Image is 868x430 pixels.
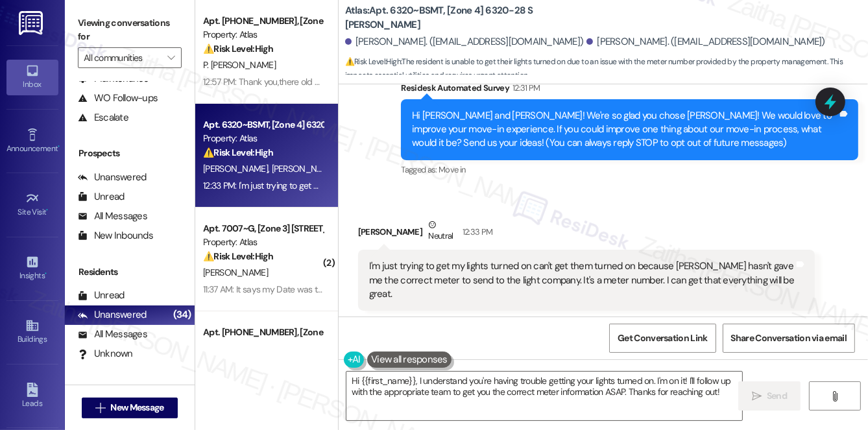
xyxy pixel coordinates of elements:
[78,308,147,322] div: Unanswered
[6,379,58,414] a: Leads
[609,324,716,353] button: Get Conversation Link
[271,163,336,174] span: [PERSON_NAME]
[78,328,147,341] div: All Messages
[78,347,133,361] div: Unknown
[170,305,195,325] div: (34)
[586,35,825,49] div: [PERSON_NAME]. ([EMAIL_ADDRESS][DOMAIN_NAME])
[78,209,147,223] div: All Messages
[731,331,847,345] span: Share Conversation via email
[401,160,858,179] div: Tagged as:
[203,283,420,295] div: 11:37 AM: It says my Date was the [DATE] but no one came
[6,315,58,350] a: Buildings
[167,53,175,63] i: 
[78,171,147,184] div: Unanswered
[203,76,705,88] div: 12:57 PM: Thank you,there old bug dropping on my floors under all my floor vents in every room of...
[203,235,323,249] div: Property: Atlas
[78,229,153,243] div: New Inbounds
[6,251,58,286] a: Insights •
[396,315,470,326] span: Maintenance request ,
[358,311,815,329] div: Tagged as:
[65,265,195,279] div: Residents
[203,147,273,158] strong: ⚠️ Risk Level: High
[78,111,128,125] div: Escalate
[47,206,49,215] span: •
[203,163,272,174] span: [PERSON_NAME]
[439,164,465,175] span: Move in
[58,142,60,151] span: •
[82,398,178,418] button: New Message
[618,331,707,345] span: Get Conversation Link
[203,267,268,278] span: [PERSON_NAME]
[345,4,605,32] b: Atlas: Apt. 6320~BSMT, [Zone 4] 6320-28 S [PERSON_NAME]
[78,289,125,302] div: Unread
[78,13,182,47] label: Viewing conversations for
[358,218,815,250] div: [PERSON_NAME]
[65,383,195,397] div: Past + Future Residents
[345,56,401,67] strong: ⚠️ Risk Level: High
[65,147,195,160] div: Prospects
[203,222,323,235] div: Apt. 7007~G, [Zone 3] [STREET_ADDRESS][PERSON_NAME]
[6,60,58,95] a: Inbox
[110,401,163,414] span: New Message
[6,187,58,222] a: Site Visit •
[203,132,323,145] div: Property: Atlas
[345,55,868,83] span: : The resident is unable to get their lights turned on due to an issue with the meter number prov...
[95,403,105,413] i: 
[203,14,323,28] div: Apt. [PHONE_NUMBER], [Zone 3] [STREET_ADDRESS]
[78,190,125,204] div: Unread
[203,59,276,71] span: P. [PERSON_NAME]
[203,28,323,42] div: Property: Atlas
[346,372,742,420] textarea: Hi {{first_name}}, I understand you're having trouble getting your lights turned on. I'm on it! I...
[19,11,45,35] img: ResiDesk Logo
[412,109,838,150] div: Hi [PERSON_NAME] and [PERSON_NAME]! We're so glad you chose [PERSON_NAME]! We would love to impro...
[767,389,787,403] span: Send
[723,324,855,353] button: Share Conversation via email
[830,391,839,401] i: 
[203,326,323,339] div: Apt. [PHONE_NUMBER], [Zone 3] [STREET_ADDRESS]
[426,218,455,245] div: Neutral
[459,225,493,239] div: 12:33 PM
[45,269,47,278] span: •
[369,259,795,301] div: I'm just trying to get my lights turned on can't get them turned on because [PERSON_NAME] hasn't ...
[738,381,801,411] button: Send
[203,250,273,262] strong: ⚠️ Risk Level: High
[401,81,858,99] div: Residesk Automated Survey
[470,315,540,326] span: Bad communication
[203,43,273,54] strong: ⚠️ Risk Level: High
[203,118,323,132] div: Apt. 6320~BSMT, [Zone 4] 6320-28 S [PERSON_NAME]
[345,35,584,49] div: [PERSON_NAME]. ([EMAIL_ADDRESS][DOMAIN_NAME])
[509,81,540,95] div: 12:31 PM
[752,391,762,401] i: 
[84,47,161,68] input: All communities
[78,91,158,105] div: WO Follow-ups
